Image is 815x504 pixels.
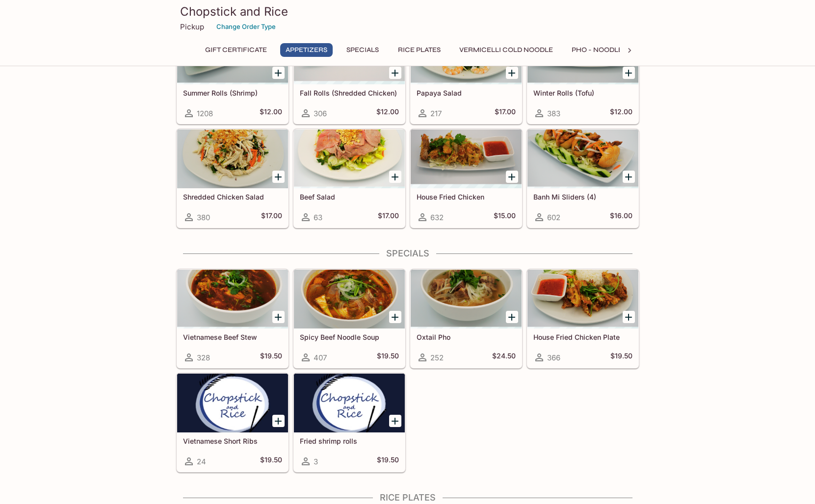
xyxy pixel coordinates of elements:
h5: House Fried Chicken Plate [533,333,632,341]
h5: Winter Rolls (Tofu) [533,89,632,97]
h5: Fried shrimp rolls [300,437,399,445]
h4: Specials [176,248,639,259]
button: Add House Fried Chicken Plate [623,311,635,323]
span: 407 [314,353,327,362]
div: Vietnamese Short Ribs [177,374,288,432]
a: Spicy Beef Noodle Soup407$19.50 [293,269,405,368]
div: Banh Mi Sliders (4) [527,129,638,188]
h5: Oxtail Pho [417,333,516,341]
button: Specials [341,43,385,57]
button: Add Beef Salad [389,171,401,183]
button: Add Fall Rolls (Shredded Chicken) [389,67,401,79]
a: Shredded Chicken Salad380$17.00 [177,129,289,228]
h5: House Fried Chicken [417,193,516,201]
span: 1208 [197,109,213,118]
h5: $17.00 [261,211,282,223]
h5: Vietnamese Beef Stew [183,333,282,341]
div: Summer Rolls (Shrimp) [177,25,288,84]
div: House Fried Chicken Plate [527,270,638,328]
p: Pickup [180,22,204,31]
div: Winter Rolls (Tofu) [527,25,638,84]
h5: $19.50 [260,352,282,363]
a: House Fried Chicken Plate366$19.50 [527,269,639,368]
a: House Fried Chicken632$15.00 [410,129,522,228]
button: Add Vietnamese Short Ribs [272,415,285,427]
h5: $12.00 [376,107,399,119]
a: Banh Mi Sliders (4)602$16.00 [527,129,639,228]
button: Add Vietnamese Beef Stew [272,311,285,323]
button: Add Oxtail Pho [506,311,518,323]
button: Pho - Noodle Soup [566,43,649,57]
h5: Spicy Beef Noodle Soup [300,333,399,341]
span: 3 [314,457,318,466]
h5: $19.50 [260,455,282,467]
button: Rice Plates [393,43,446,57]
div: House Fried Chicken [411,129,522,188]
h5: $19.50 [377,352,399,363]
h5: Summer Rolls (Shrimp) [183,89,282,97]
h5: Beef Salad [300,193,399,201]
button: Add Banh Mi Sliders (4) [623,171,635,183]
h5: $12.00 [610,107,632,119]
h5: $19.50 [610,352,632,363]
div: Fall Rolls (Shredded Chicken) [294,25,405,84]
button: Add House Fried Chicken [506,171,518,183]
span: 328 [197,353,210,362]
span: 306 [314,109,327,118]
h5: $19.50 [377,455,399,467]
span: 380 [197,213,210,222]
span: 63 [314,213,322,222]
h5: $24.50 [492,352,516,363]
h4: Rice Plates [176,492,639,503]
span: 217 [430,109,442,118]
h5: $12.00 [260,107,282,119]
div: Papaya Salad [411,25,522,84]
button: Add Shredded Chicken Salad [272,171,285,183]
button: Gift Certificate [200,43,272,57]
a: Summer Rolls (Shrimp)1208$12.00 [177,25,289,124]
h5: $16.00 [610,211,632,223]
span: 602 [547,213,560,222]
h5: Banh Mi Sliders (4) [533,193,632,201]
a: Oxtail Pho252$24.50 [410,269,522,368]
button: Add Fried shrimp rolls [389,415,401,427]
div: Fried shrimp rolls [294,374,405,432]
h5: Papaya Salad [417,89,516,97]
a: Winter Rolls (Tofu)383$12.00 [527,25,639,124]
button: Add Summer Rolls (Shrimp) [272,67,285,79]
h5: Vietnamese Short Ribs [183,437,282,445]
span: 632 [430,213,444,222]
h5: Fall Rolls (Shredded Chicken) [300,89,399,97]
a: Fried shrimp rolls3$19.50 [293,373,405,472]
button: Add Papaya Salad [506,67,518,79]
a: Vietnamese Beef Stew328$19.50 [177,269,289,368]
button: Change Order Type [212,19,280,34]
span: 252 [430,353,444,362]
button: Appetizers [280,43,333,57]
span: 366 [547,353,560,362]
span: 383 [547,109,560,118]
h3: Chopstick and Rice [180,4,635,19]
a: Fall Rolls (Shredded Chicken)306$12.00 [293,25,405,124]
h5: $15.00 [494,211,516,223]
h5: $17.00 [378,211,399,223]
div: Oxtail Pho [411,270,522,328]
h5: $17.00 [495,107,516,119]
h5: Shredded Chicken Salad [183,193,282,201]
a: Vietnamese Short Ribs24$19.50 [177,373,289,472]
a: Beef Salad63$17.00 [293,129,405,228]
span: 24 [197,457,206,466]
div: Vietnamese Beef Stew [177,270,288,328]
button: Add Spicy Beef Noodle Soup [389,311,401,323]
div: Beef Salad [294,129,405,188]
button: Vermicelli Cold Noodle [454,43,558,57]
button: Add Winter Rolls (Tofu) [623,67,635,79]
a: Papaya Salad217$17.00 [410,25,522,124]
div: Spicy Beef Noodle Soup [294,270,405,328]
div: Shredded Chicken Salad [177,129,288,188]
